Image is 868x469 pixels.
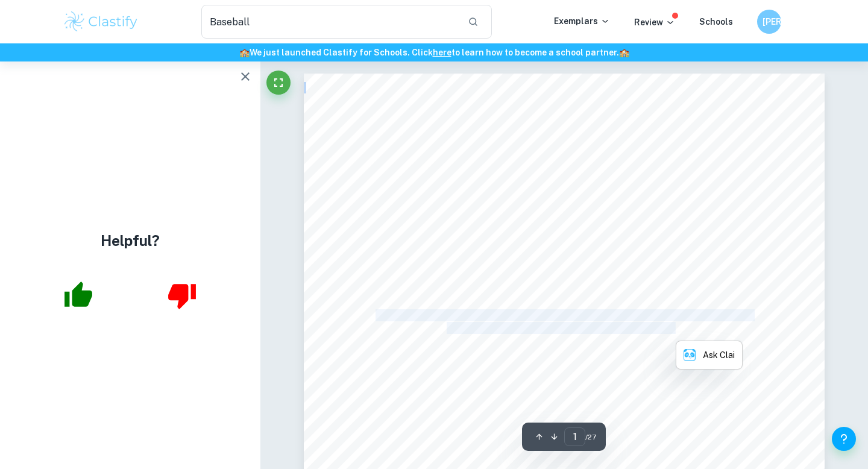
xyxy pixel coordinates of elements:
a: here [433,48,451,57]
span: Mathematics: Applications and Interpretation [468,291,658,301]
input: Search for any exemplars... [201,5,458,39]
span: 🏫 [619,48,629,57]
a: Schools [699,17,733,27]
span: To what extent is there a relationship between a starting pitcher9s velocity range and [376,310,752,321]
span: Page count: 15 [533,343,595,353]
h4: Helpful? [101,230,160,251]
button: Ask Clai [676,341,742,369]
button: Help and Feedback [832,427,856,451]
h6: [PERSON_NAME] [763,15,776,28]
span: 🏫 [239,48,250,57]
p: Exemplars [554,14,610,28]
span: Personal code: kfr475 [518,364,609,374]
p: Review [634,16,675,29]
span: their earned run average in Major League Baseball? [447,323,681,333]
span: / 27 [585,432,596,442]
p: Ask Clai [703,348,735,362]
button: [PERSON_NAME] [757,10,781,34]
img: clai.png [684,349,696,361]
img: Clastify logo [63,10,139,34]
button: Fullscreen [266,71,291,95]
h6: We just launched Clastify for Schools. Click to learn how to become a school partner. [2,46,866,59]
